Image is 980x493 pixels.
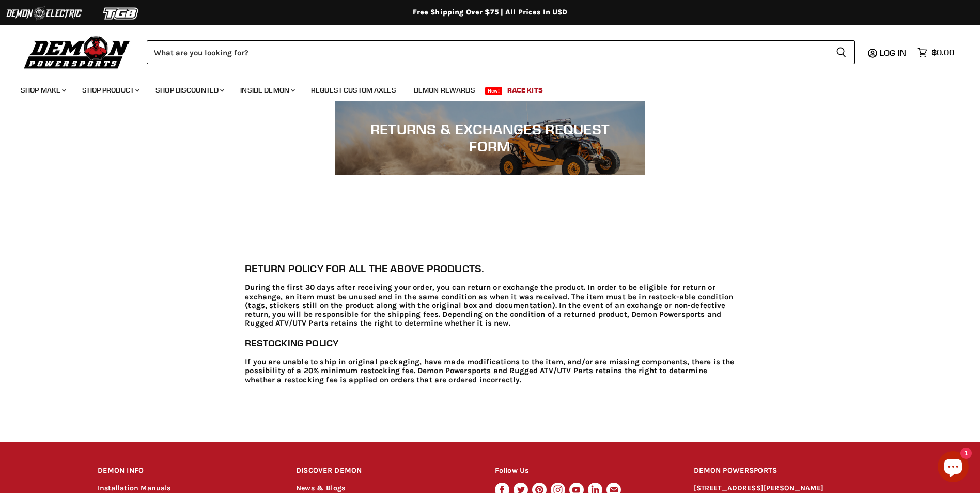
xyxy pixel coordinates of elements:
[147,40,855,64] form: Product
[875,48,912,57] a: Log in
[500,80,551,101] a: Race Kits
[245,337,735,348] h3: Restocking Policy
[21,34,134,70] img: Demon Powersports
[13,80,72,101] a: Shop Make
[74,80,146,101] a: Shop Product
[485,87,503,95] span: New!
[406,80,483,101] a: Demon Rewards
[880,48,906,58] span: Log in
[147,40,828,64] input: Search
[245,283,735,328] p: During the first 30 days after receiving your order, you can return or exchange the product. In o...
[935,451,972,485] inbox-online-store-chat: Shopify online store chat
[5,4,83,23] img: Demon Electric Logo 2
[694,459,883,483] h2: DEMON POWERSPORTS
[828,40,855,64] button: Search
[83,4,160,23] img: TGB Logo 2
[356,121,625,155] h1: Returns & Exchanges Request Form
[912,45,959,60] a: $0.00
[303,80,404,101] a: Request Custom Axles
[495,459,674,483] h2: Follow Us
[98,459,277,483] h2: DEMON INFO
[245,358,735,384] p: If you are unable to ship in original packaging, have made modifications to the item, and/or are ...
[245,263,735,275] h2: RETURN POLICY FOR ALL THE ABOVE PRODUCTS.
[931,48,954,57] span: $0.00
[98,484,171,492] a: Installation Manuals
[296,459,475,483] h2: DISCOVER DEMON
[148,80,230,101] a: Shop Discounted
[77,8,904,17] div: Free Shipping Over $75 | All Prices In USD
[296,484,345,492] a: News & Blogs
[232,80,301,101] a: Inside Demon
[13,75,952,101] ul: Main menu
